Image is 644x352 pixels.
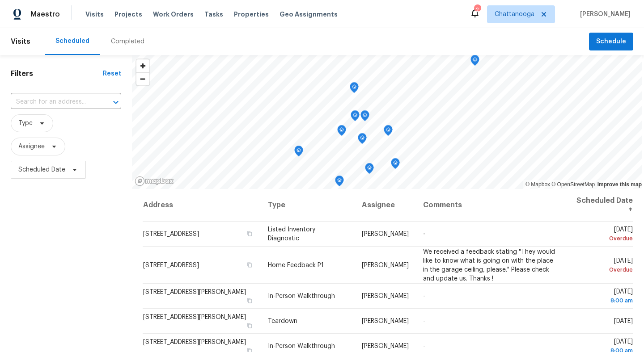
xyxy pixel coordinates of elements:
div: Overdue [571,265,633,274]
span: [PERSON_NAME] [576,10,631,19]
span: - [423,293,425,299]
span: [STREET_ADDRESS][PERSON_NAME] [143,289,246,295]
span: [STREET_ADDRESS] [143,231,199,237]
button: Zoom in [136,59,149,72]
div: Map marker [350,82,359,96]
span: [DATE] [571,257,633,274]
span: [STREET_ADDRESS][PERSON_NAME] [143,339,246,345]
span: We received a feedback stating "They would like to know what is going on with the place in the ga... [423,248,555,281]
span: Home Feedback P1 [268,262,324,268]
span: Properties [234,10,269,19]
span: In-Person Walkthrough [268,293,335,299]
canvas: Map [132,55,642,189]
span: - [423,318,425,324]
div: Completed [111,37,144,46]
a: OpenStreetMap [551,181,595,188]
span: Zoom out [136,73,149,85]
span: [DATE] [614,318,633,324]
div: Map marker [365,163,374,177]
div: Map marker [470,55,479,69]
th: Assignee [355,189,416,222]
div: Map marker [358,133,367,147]
span: Assignee [18,142,45,151]
th: Scheduled Date ↑ [563,189,633,222]
span: Listed Inventory Diagnostic [268,226,315,242]
span: In-Person Walkthrough [268,343,335,349]
span: [PERSON_NAME] [362,262,409,268]
span: [STREET_ADDRESS][PERSON_NAME] [143,314,246,320]
h1: Filters [11,69,103,78]
span: - [423,231,425,237]
span: Schedule [596,36,626,47]
span: Scheduled Date [18,165,65,174]
th: Comments [416,189,563,222]
input: Search for an address... [11,95,96,109]
span: Visits [85,10,104,19]
button: Zoom out [136,72,149,85]
div: 8:00 am [571,296,633,305]
th: Type [261,189,355,222]
span: Maestro [30,10,60,19]
div: Map marker [351,110,360,124]
span: Visits [11,32,30,51]
span: Tasks [204,11,223,17]
a: Mapbox [525,181,550,188]
div: Map marker [335,176,344,189]
button: Schedule [589,33,633,51]
span: Teardown [268,318,297,324]
div: Map marker [384,125,393,139]
a: Improve this map [597,181,642,188]
div: Map marker [391,158,400,172]
span: [DATE] [571,289,633,305]
a: Mapbox homepage [135,176,174,186]
button: Open [110,96,122,109]
button: Copy Address [246,322,254,330]
span: [STREET_ADDRESS] [143,262,199,268]
div: Overdue [571,234,633,243]
span: [DATE] [571,226,633,243]
span: Geo Assignments [280,10,338,19]
div: Reset [103,69,121,78]
span: [PERSON_NAME] [362,231,409,237]
span: Work Orders [153,10,194,19]
div: 2 [474,5,480,14]
div: Scheduled [55,37,89,46]
div: Map marker [337,125,346,139]
span: Projects [114,10,142,19]
button: Copy Address [246,260,254,268]
span: [PERSON_NAME] [362,293,409,299]
span: [PERSON_NAME] [362,343,409,349]
span: Type [18,119,33,128]
span: [PERSON_NAME] [362,318,409,324]
th: Address [143,189,261,222]
button: Copy Address [246,297,254,305]
div: Map marker [294,146,303,159]
button: Copy Address [246,230,254,238]
div: Map marker [360,110,369,124]
span: - [423,343,425,349]
span: Chattanooga [495,10,534,19]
